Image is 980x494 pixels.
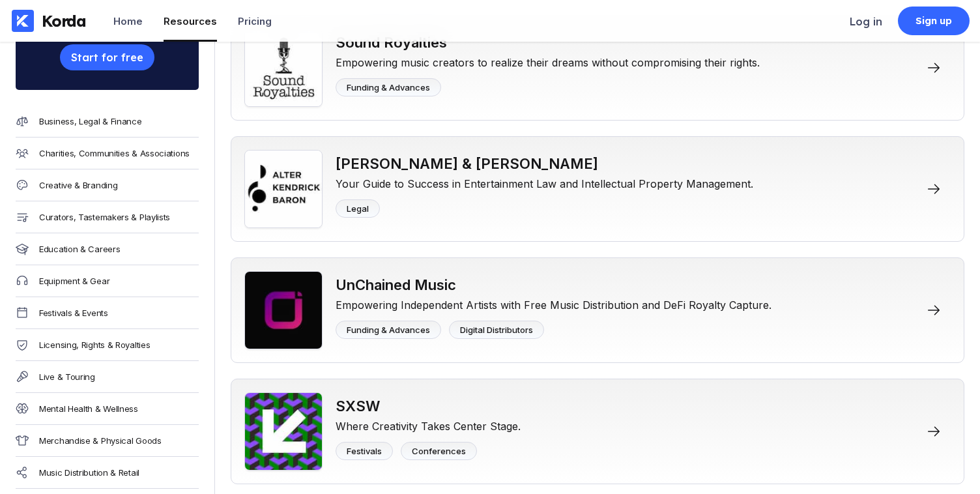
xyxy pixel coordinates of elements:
[16,457,199,489] a: Music Distribution & Retail
[39,371,95,382] div: Live & Touring
[412,446,466,456] div: Conferences
[16,265,199,297] a: Equipment & Gear
[16,138,199,169] a: Charities, Communities & Associations
[16,425,199,457] a: Merchandise & Physical Goods
[39,467,139,478] div: Music Distribution & Retail
[39,435,162,446] div: Merchandise & Physical Goods
[16,169,199,201] a: Creative & Branding
[460,325,533,335] div: Digital Distributors
[231,15,964,121] a: Sound RoyaltiesSound RoyaltiesEmpowering music creators to realize their dreams without compromis...
[231,379,964,484] a: SXSWSXSWWhere Creativity Takes Center Stage.FestivalsConferences
[238,15,272,27] div: Pricing
[336,414,521,433] div: Where Creativity Takes Center Stage.
[915,14,953,27] div: Sign up
[336,155,753,172] div: [PERSON_NAME] & [PERSON_NAME]
[336,293,771,312] div: Empowering Independent Artists with Free Music Distribution and DeFi Royalty Capture.
[336,51,760,69] div: Empowering music creators to realize their dreams without compromising their rights.
[16,106,199,138] a: Business, Legal & Finance
[336,276,771,293] div: UnChained Music
[244,29,323,107] img: Sound Royalties
[231,257,964,363] a: UnChained MusicUnChained MusicEmpowering Independent Artists with Free Music Distribution and DeF...
[347,82,430,93] div: Funding & Advances
[244,392,323,471] img: SXSW
[60,44,154,70] button: Start for free
[39,148,190,158] div: Charities, Communities & Associations
[164,15,217,27] div: Resources
[16,361,199,393] a: Live & Touring
[347,446,382,456] div: Festivals
[244,150,323,228] img: ALTER KENDRICK & BARON
[39,308,108,318] div: Festivals & Events
[39,212,170,222] div: Curators, Tastemakers & Playlists
[336,398,521,414] div: SXSW
[42,11,86,31] div: Korda
[850,15,882,28] div: Log in
[39,340,150,350] div: Licensing, Rights & Royalties
[71,51,143,64] div: Start for free
[347,325,430,335] div: Funding & Advances
[39,276,109,286] div: Equipment & Gear
[336,172,753,190] div: Your Guide to Success in Entertainment Law and Intellectual Property Management.
[39,244,120,254] div: Education & Careers
[39,403,138,414] div: Mental Health & Wellness
[113,15,143,27] div: Home
[244,271,323,349] img: UnChained Music
[16,233,199,265] a: Education & Careers
[16,329,199,361] a: Licensing, Rights & Royalties
[16,297,199,329] a: Festivals & Events
[16,201,199,233] a: Curators, Tastemakers & Playlists
[16,393,199,425] a: Mental Health & Wellness
[39,116,142,126] div: Business, Legal & Finance
[231,136,964,242] a: ALTER KENDRICK & BARON[PERSON_NAME] & [PERSON_NAME]Your Guide to Success in Entertainment Law and...
[347,203,369,214] div: Legal
[336,34,760,51] div: Sound Royalties
[898,7,970,35] a: Sign up
[39,180,117,190] div: Creative & Branding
